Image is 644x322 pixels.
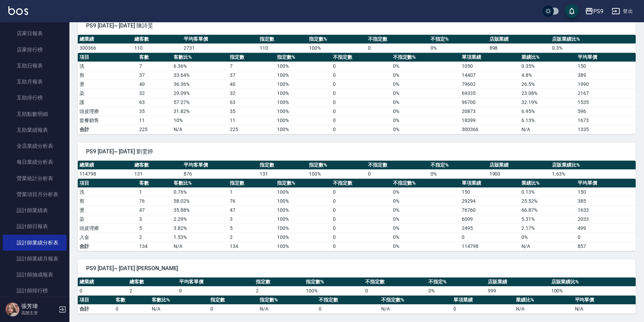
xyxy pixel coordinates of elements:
td: 47 [228,206,275,215]
td: 37 [137,71,172,80]
td: 0 [177,286,254,295]
td: 5 [137,224,172,233]
td: 134 [137,242,172,251]
table: a dense table [78,296,636,314]
td: 150 [576,187,636,196]
td: 131 [258,169,307,178]
div: PS9 [593,7,603,16]
td: 76 [228,196,275,206]
a: 互助日報表 [3,58,67,74]
td: 1.63 % [550,169,636,178]
table: a dense table [78,161,636,179]
td: 0 % [391,71,460,80]
td: 100% [275,242,332,251]
td: 1633 [576,206,636,215]
td: 0 % [391,107,460,116]
td: N/A [150,304,209,313]
a: 設計師業績月報表 [3,251,67,267]
td: 31.82 % [172,107,228,116]
td: 1050 [460,62,520,71]
th: 店販業績比% [550,35,636,44]
th: 指定數% [275,53,332,62]
th: 客數比% [150,296,209,305]
th: 不指定數% [391,179,460,188]
td: 40 [228,80,275,89]
th: 平均單價 [573,296,636,305]
td: 150 [576,62,636,71]
th: 不指定% [427,277,486,287]
td: 134 [228,242,275,251]
td: 0 % [391,233,460,242]
td: 2.29 % [172,215,228,224]
td: 2033 [576,215,636,224]
td: 0 [452,304,514,313]
td: 100 % [275,62,332,71]
td: 洗 [78,62,137,71]
a: 設計師抽成報表 [3,267,67,283]
td: 100 % [304,286,363,295]
td: 11 [137,116,172,125]
a: 設計師排行榜 [3,283,67,299]
td: 857 [576,242,636,251]
td: 0% [391,125,460,134]
td: 1900 [488,169,550,178]
td: 2495 [460,224,520,233]
td: 0 [331,196,391,206]
td: 7 [137,62,172,71]
td: N/A [520,242,576,251]
td: 0 % [391,206,460,215]
h5: 張芳瑋 [21,303,57,310]
td: 0 % [429,169,487,178]
img: Logo [8,6,28,15]
td: 2 [254,286,304,295]
td: 合計 [78,304,114,313]
td: 100 % [307,169,366,178]
th: 店販業績比% [550,161,636,170]
td: 47 [137,206,172,215]
td: 0 [331,206,391,215]
td: 23.08 % [520,89,576,98]
td: 0 [363,286,427,295]
button: save [565,4,579,18]
td: 0 [331,125,391,134]
td: 0 [331,224,391,233]
td: 225 [137,125,172,134]
td: 29.09 % [172,89,228,98]
th: 不指定數 [317,296,379,305]
td: 燙 [78,206,137,215]
img: Person [6,303,19,316]
th: 店販業績 [488,161,550,170]
td: 876 [182,169,258,178]
a: 設計師業績表 [3,202,67,218]
td: 0 [331,107,391,116]
td: N/A [258,304,317,313]
td: 2 [228,233,275,242]
td: 0 [576,233,636,242]
th: 指定數 [258,161,307,170]
th: 指定數 [228,179,275,188]
td: 57.27 % [172,98,228,107]
td: 35 [137,107,172,116]
td: 66.87 % [520,206,576,215]
td: 0 [331,233,391,242]
td: 6099 [460,215,520,224]
th: 店販業績 [488,35,550,44]
td: 0.76 % [172,187,228,196]
td: 63 [228,98,275,107]
th: 指定數% [307,35,366,44]
th: 不指定數 [366,161,429,170]
table: a dense table [78,179,636,251]
table: a dense table [78,53,636,134]
a: 全店業績分析表 [3,138,67,154]
td: 14407 [460,71,520,80]
td: 58.02 % [172,196,228,206]
th: 不指定% [429,161,487,170]
th: 平均客單價 [182,161,258,170]
td: 32.19 % [520,98,576,107]
td: N/A [520,125,576,134]
td: N/A [172,125,228,134]
td: 0 [331,89,391,98]
td: 2 [137,233,172,242]
td: 0 % [391,116,460,125]
td: 100 % [275,80,332,89]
